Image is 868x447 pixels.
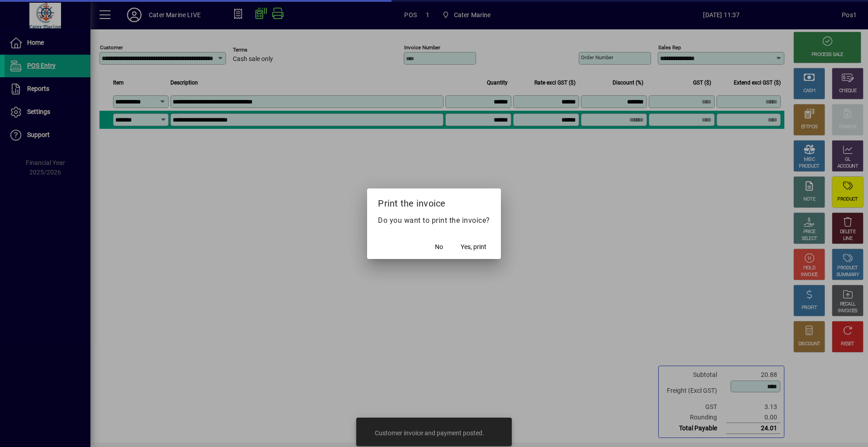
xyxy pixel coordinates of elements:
[461,242,486,252] span: Yes, print
[378,215,490,226] p: Do you want to print the invoice?
[435,242,443,252] span: No
[367,188,501,215] h2: Print the invoice
[425,239,453,255] button: No
[457,239,490,255] button: Yes, print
